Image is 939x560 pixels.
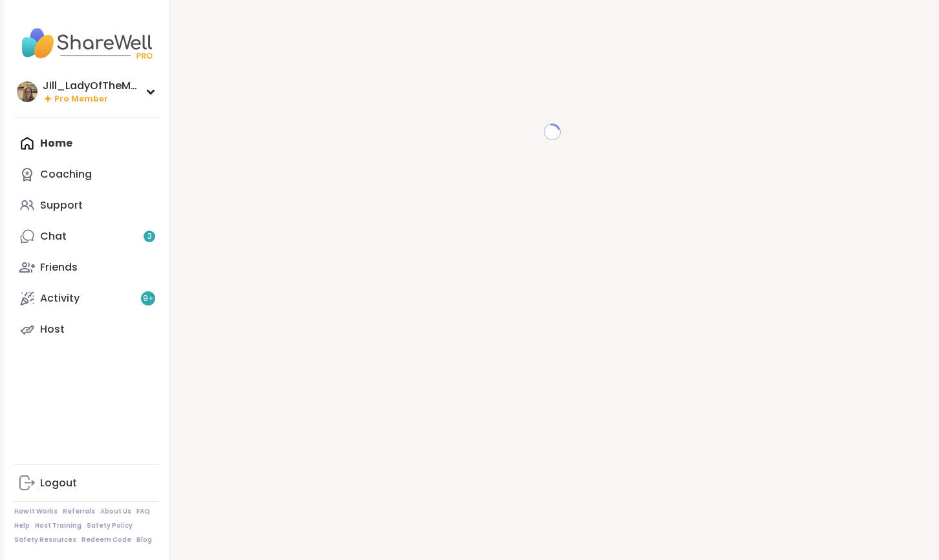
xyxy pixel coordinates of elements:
a: FAQ [136,507,150,516]
a: Friends [14,252,158,283]
div: Activity [40,291,80,306]
a: Safety Resources [14,535,76,544]
img: Jill_LadyOfTheMountain [17,81,38,102]
div: Support [40,198,83,213]
a: Referrals [63,507,95,516]
div: Chat [40,229,67,244]
a: Help [14,521,30,530]
div: Friends [40,260,78,275]
div: Coaching [40,167,92,181]
a: About Us [100,507,131,516]
span: 9 + [143,293,154,304]
a: Activity9+ [14,283,158,314]
img: ShareWell Nav Logo [14,21,158,66]
a: Coaching [14,159,158,190]
a: Logout [14,468,158,499]
div: Logout [40,476,77,490]
a: Redeem Code [81,535,131,544]
a: Host Training [35,521,81,530]
a: Host [14,314,158,345]
span: 3 [147,231,152,242]
div: Jill_LadyOfTheMountain [43,79,140,93]
a: How It Works [14,507,58,516]
a: Safety Policy [87,521,133,530]
span: Pro Member [54,94,108,105]
a: Support [14,190,158,221]
a: Chat3 [14,221,158,252]
div: Host [40,322,65,337]
a: Blog [136,535,152,544]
